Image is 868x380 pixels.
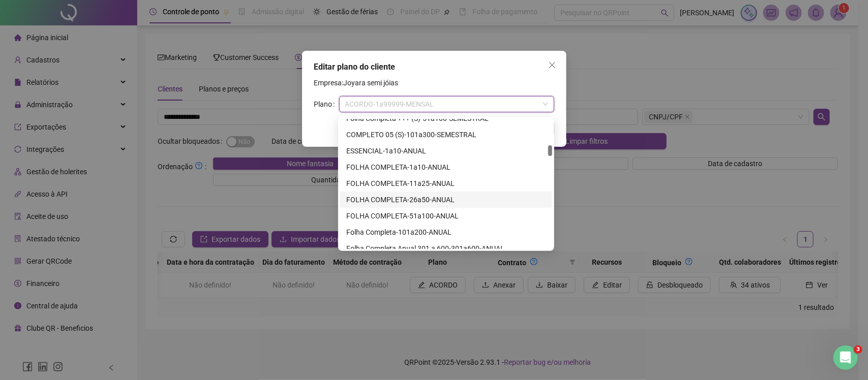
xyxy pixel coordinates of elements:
[346,194,546,205] div: FOLHA COMPLETA - 26 a 50 - ANUAL
[314,96,339,112] label: Plano
[345,97,548,112] span: ACORDO - 1 a 99999 - MENSAL
[346,178,546,189] div: FOLHA COMPLETA - 11 a 25 - ANUAL
[314,79,399,87] span: Empresa: Joyara semi jóias
[346,243,546,254] div: Folha Completa Anual 301 a 600 - 301 a 600 - ANUAL
[346,210,546,221] div: FOLHA COMPLETA - 51 a 100 - ANUAL
[548,61,556,69] span: close
[314,61,554,73] div: Editar plano do cliente
[854,345,862,354] span: 3
[346,145,546,156] div: ESSENCIAL - 1 a 10 - ANUAL
[833,345,858,370] iframe: Intercom live chat
[346,129,546,140] div: COMPLETO 05 (S) - 101 a 300 - SEMESTRAL
[544,57,560,73] button: Close
[346,227,546,238] div: Folha Completa - 101 a 200 - ANUAL
[346,162,546,173] div: FOLHA COMPLETA - 1 a 10 - ANUAL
